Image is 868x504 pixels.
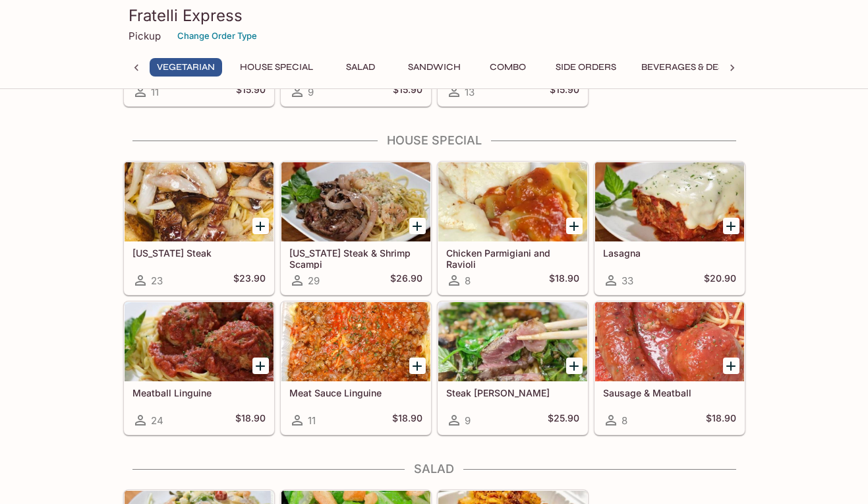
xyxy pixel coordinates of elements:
h5: Sausage & Meatball [603,387,736,398]
p: Pickup [129,30,161,42]
h5: $18.90 [235,412,266,428]
h5: $18.90 [392,412,422,428]
h5: Steak [PERSON_NAME] [446,387,579,398]
h5: Meat Sauce Linguine [289,387,422,398]
a: Lasagna33$20.90 [594,162,745,295]
div: Sausage & Meatball [595,302,744,381]
h5: $15.90 [393,84,422,100]
span: 8 [622,414,627,427]
h5: $26.90 [390,272,422,288]
button: Combo [478,58,538,77]
button: Add Steak Basilio [566,358,583,374]
h5: $18.90 [549,272,579,288]
span: 9 [308,86,314,98]
button: Salad [331,58,390,77]
span: 8 [465,274,471,287]
button: Add Lasagna [723,218,739,234]
span: 23 [151,274,163,287]
a: Meat Sauce Linguine11$18.90 [281,301,431,435]
h5: $15.90 [550,84,579,100]
button: House Special [233,58,320,77]
span: 13 [465,86,475,98]
h4: House Special [123,133,745,148]
span: 24 [151,414,163,427]
div: Steak Basilio [438,302,587,381]
button: Add Meat Sauce Linguine [409,358,426,374]
h4: Salad [123,462,745,476]
button: Beverages & Dessert [634,58,754,77]
h5: Meatball Linguine [132,387,266,398]
h5: [US_STATE] Steak & Shrimp Scampi [289,247,422,269]
span: 11 [308,414,316,427]
button: Add Chicken Parmigiani and Ravioli [566,218,583,234]
div: New York Steak & Shrimp Scampi [281,162,430,241]
h5: Lasagna [603,247,736,259]
button: Change Order Type [171,26,263,46]
div: Lasagna [595,162,744,241]
h5: $15.90 [236,84,266,100]
a: Chicken Parmigiani and Ravioli8$18.90 [438,162,588,295]
h5: [US_STATE] Steak [132,247,266,259]
h5: $25.90 [548,412,579,428]
div: New York Steak [125,162,274,241]
span: 29 [308,274,320,287]
a: [US_STATE] Steak & Shrimp Scampi29$26.90 [281,162,431,295]
span: 11 [151,86,159,98]
button: Add New York Steak [252,218,269,234]
button: Add Sausage & Meatball [723,358,739,374]
button: Add New York Steak & Shrimp Scampi [409,218,426,234]
button: Side Orders [548,58,623,77]
a: Meatball Linguine24$18.90 [124,301,274,435]
span: 33 [622,274,633,287]
h3: Fratelli Express [129,5,740,26]
h5: $23.90 [233,272,266,288]
h5: $18.90 [706,412,736,428]
div: Meat Sauce Linguine [281,302,430,381]
button: Vegetarian [150,58,222,77]
button: Add Meatball Linguine [252,358,269,374]
a: Steak [PERSON_NAME]9$25.90 [438,301,588,435]
h5: $20.90 [704,272,736,288]
span: 9 [465,414,471,427]
h5: Chicken Parmigiani and Ravioli [446,247,579,269]
div: Chicken Parmigiani and Ravioli [438,162,587,241]
a: [US_STATE] Steak23$23.90 [124,162,274,295]
a: Sausage & Meatball8$18.90 [594,301,745,435]
button: Sandwich [401,58,468,77]
div: Meatball Linguine [125,302,274,381]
